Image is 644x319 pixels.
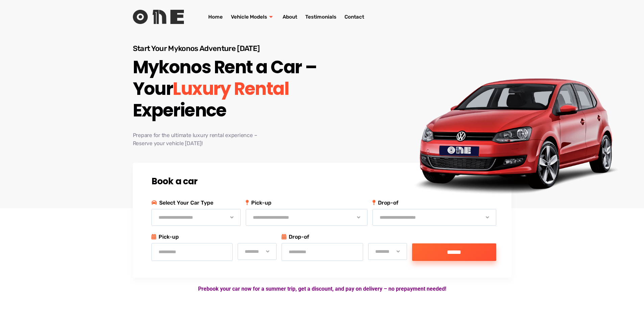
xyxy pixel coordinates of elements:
[301,3,340,30] a: Testimonials
[340,3,368,30] a: Contact
[151,233,277,241] p: Pick-up
[204,3,227,30] a: Home
[133,44,332,53] p: Start Your Mykonos Adventure [DATE]
[282,233,407,241] p: Drop-of
[227,3,279,30] a: Vehicle Models
[279,3,301,30] a: About
[246,198,368,207] span: Pick-up
[198,286,446,292] strong: Prebook your car now for a summer trip, get a discount, and pay on delivery – no prepayment needed!
[133,131,332,148] p: Prepare for the ultimate luxury rental experience – Reserve your vehicle [DATE]!
[133,10,184,24] img: Rent One Logo without Text
[399,70,630,201] img: One Rent a Car & Bike Banner Image
[173,78,289,100] span: Luxury Rental
[151,176,496,187] h2: Book a car
[133,56,332,121] h1: Mykonos Rent a Car – Your Experience
[151,198,241,207] p: Select Your Car Type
